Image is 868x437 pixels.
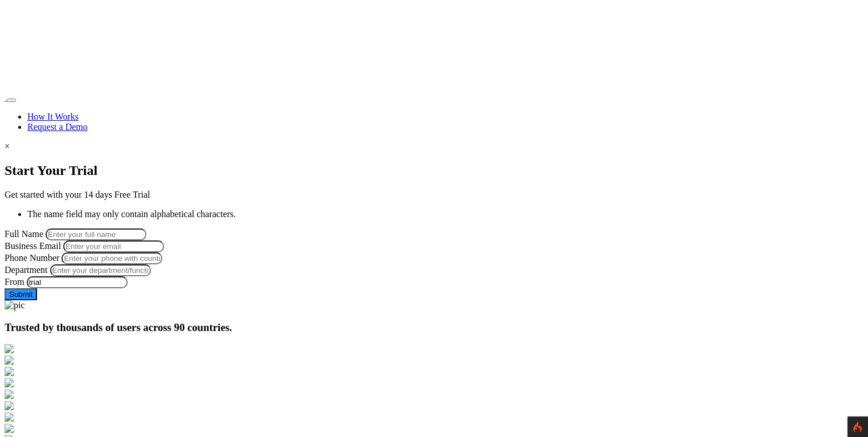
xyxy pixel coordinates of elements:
img: http-den-ev.de-.png [5,344,14,353]
label: From [5,277,24,287]
input: Enter your email [63,240,164,252]
input: Enter your department/function [50,264,151,276]
img: https-ample.co.in-.png [5,367,14,376]
a: Request a Demo [27,122,88,132]
input: Name must only contain letters and spaces [46,228,146,240]
a: How It Works [27,112,79,121]
button: Toggle navigation [7,99,16,102]
li: The name field may only contain alphabetical characters. [27,209,863,219]
img: https-www.portland.gov-.png [5,390,14,399]
label: Department [5,265,48,275]
p: Get started with your 14 days Free Trial [5,190,863,200]
input: Enter your phone with country code [62,252,162,264]
img: https-appsolve.com-%E2%80%931.png [5,378,14,387]
h1: Start Your Trial [5,163,863,178]
label: Full Name [5,229,43,239]
img: https-careerpluscanada.com-.png [5,401,14,410]
label: Business Email [5,241,61,251]
img: http-supreme.co.in-%E2%80%931.png [5,356,14,365]
img: https-biotech-net.com-.png [5,424,14,433]
h3: Trusted by thousands of users across 90 countries. [5,321,863,334]
label: Phone Number [5,253,59,263]
div: × [5,141,863,152]
img: https-www.be.ch-de-start.html.png [5,413,14,422]
img: pic [5,300,25,311]
button: Submit [5,288,37,300]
